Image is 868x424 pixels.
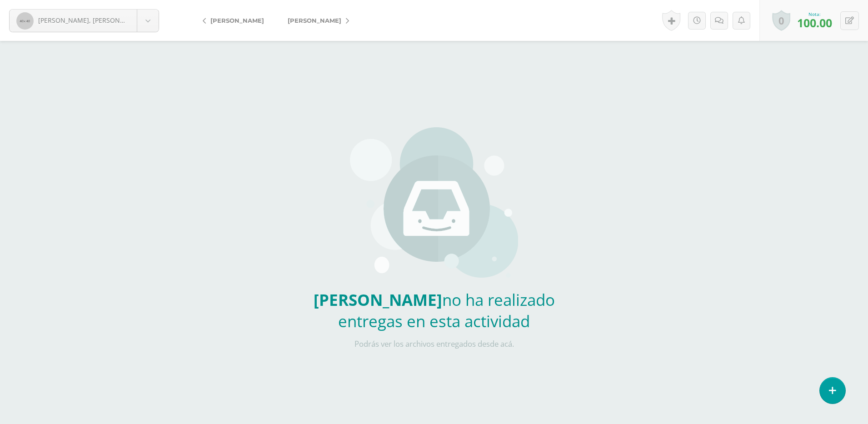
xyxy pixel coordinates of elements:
[195,10,276,31] a: [PERSON_NAME]
[276,10,356,31] a: [PERSON_NAME]
[10,10,159,32] a: [PERSON_NAME], [PERSON_NAME]
[314,289,442,310] b: [PERSON_NAME]
[38,16,144,25] span: [PERSON_NAME], [PERSON_NAME]
[772,10,790,31] a: 0
[350,127,518,282] img: stages.png
[797,15,832,30] span: 100.00
[300,289,568,332] h2: no ha realizado entregas en esta actividad
[210,17,264,24] span: [PERSON_NAME]
[300,339,568,349] p: Podrás ver los archivos entregados desde acá.
[797,11,832,17] div: Nota:
[16,12,34,30] img: 40x40
[288,17,341,24] span: [PERSON_NAME]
